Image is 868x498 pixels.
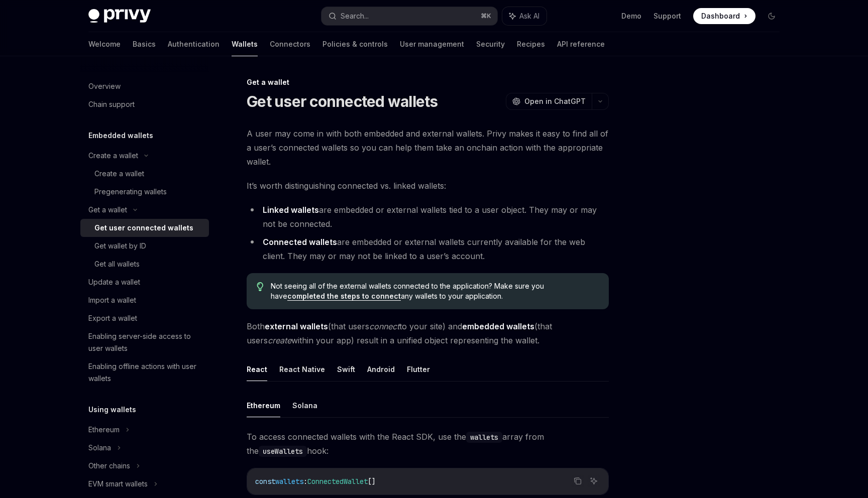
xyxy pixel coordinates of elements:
[88,204,127,216] div: Get a wallet
[88,130,153,142] h5: Embedded wallets
[94,168,144,180] div: Create a wallet
[94,186,167,198] div: Pregenerating wallets
[275,477,303,486] span: wallets
[88,276,140,288] div: Update a wallet
[265,321,328,331] strong: external wallets
[271,281,599,301] span: Not seeing all of the external wallets connected to the application? Make sure you have any walle...
[88,80,121,92] div: Overview
[247,203,609,231] li: are embedded or external wallets tied to a user object. They may or may not be connected.
[94,222,193,234] div: Get user connected wallets
[247,77,609,87] div: Get a wallet
[481,12,491,20] span: ⌘ K
[466,432,502,443] code: wallets
[557,32,605,56] a: API reference
[571,474,584,487] button: Copy the contents from the code block
[88,330,203,354] div: Enabling server-side access to user wallets
[88,442,111,454] div: Solana
[263,237,337,247] strong: Connected wallets
[307,477,368,486] span: ConnectedWallet
[80,219,209,237] a: Get user connected wallets
[621,11,641,21] a: Demo
[524,96,586,106] span: Open in ChatGPT
[80,327,209,357] a: Enabling server-side access to user wallets
[247,127,609,169] span: A user may come in with both embedded and external wallets. Privy makes it easy to find all of a ...
[693,8,755,24] a: Dashboard
[502,7,547,25] button: Ask AI
[133,32,156,56] a: Basics
[247,179,609,193] span: It’s worth distinguishing connected vs. linked wallets:
[247,92,438,110] h1: Get user connected wallets
[462,321,534,331] strong: embedded wallets
[247,394,280,417] button: Ethereum
[247,319,609,347] span: Both (that users to your site) and (that users within your app) result in a unified object repres...
[88,460,130,472] div: Other chains
[232,32,258,56] a: Wallets
[654,11,681,21] a: Support
[80,165,209,183] a: Create a wallet
[94,240,146,252] div: Get wallet by ID
[80,255,209,273] a: Get all wallets
[247,357,267,381] button: React
[80,95,209,113] a: Chain support
[287,292,401,301] a: completed the steps to connect
[255,477,275,486] span: const
[368,477,376,486] span: []
[407,357,430,381] button: Flutter
[369,321,399,331] em: connect
[701,11,740,21] span: Dashboard
[88,312,137,324] div: Export a wallet
[88,9,151,23] img: dark logo
[88,424,120,436] div: Ethereum
[88,98,135,110] div: Chain support
[80,291,209,309] a: Import a wallet
[517,32,545,56] a: Recipes
[519,11,539,21] span: Ask AI
[292,394,317,417] button: Solana
[88,150,138,162] div: Create a wallet
[168,32,220,56] a: Authentication
[80,237,209,255] a: Get wallet by ID
[80,357,209,388] a: Enabling offline actions with user wallets
[268,335,291,345] em: create
[88,478,148,490] div: EVM smart wallets
[303,477,307,486] span: :
[88,360,203,385] div: Enabling offline actions with user wallets
[88,294,136,306] div: Import a wallet
[259,446,307,457] code: useWallets
[476,32,505,56] a: Security
[88,404,136,416] h5: Using wallets
[94,258,140,270] div: Get all wallets
[279,357,325,381] button: React Native
[322,32,388,56] a: Policies & controls
[400,32,464,56] a: User management
[263,205,319,215] strong: Linked wallets
[247,235,609,263] li: are embedded or external wallets currently available for the web client. They may or may not be l...
[88,32,121,56] a: Welcome
[80,183,209,201] a: Pregenerating wallets
[764,8,780,24] button: Toggle dark mode
[247,430,609,458] span: To access connected wallets with the React SDK, use the array from the hook:
[257,282,264,291] svg: Tip
[80,77,209,95] a: Overview
[506,93,592,110] button: Open in ChatGPT
[80,273,209,291] a: Update a wallet
[341,10,369,22] div: Search...
[367,357,395,381] button: Android
[337,357,355,381] button: Swift
[270,32,310,56] a: Connectors
[321,7,497,25] button: Search...⌘K
[587,474,600,487] button: Ask AI
[80,309,209,327] a: Export a wallet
